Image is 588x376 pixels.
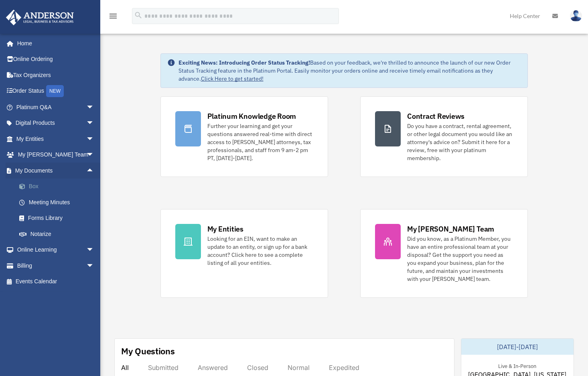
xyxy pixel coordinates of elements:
a: Order StatusNEW [6,83,106,100]
div: Looking for an EIN, want to make an update to an entity, or sign up for a bank account? Click her... [207,235,313,267]
div: Contract Reviews [407,111,464,121]
a: My [PERSON_NAME] Team Did you know, as a Platinum Member, you have an entire professional team at... [360,209,528,298]
img: User Pic [570,10,582,22]
a: Box [11,179,106,195]
div: All [121,364,129,372]
a: Online Ordering [6,51,106,67]
span: arrow_drop_down [86,147,102,163]
div: NEW [46,85,64,97]
a: Billingarrow_drop_down [6,258,106,274]
a: My Entities Looking for an EIN, want to make an update to an entity, or sign up for a bank accoun... [160,209,328,298]
a: Forms Library [11,210,106,226]
a: Online Learningarrow_drop_down [6,242,106,258]
span: arrow_drop_down [86,258,102,274]
div: Based on your feedback, we're thrilled to announce the launch of our new Order Status Tracking fe... [178,59,521,83]
a: Contract Reviews Do you have a contract, rental agreement, or other legal document you would like... [360,96,528,177]
a: Tax Organizers [6,67,106,83]
div: Closed [247,364,268,372]
a: Events Calendar [6,274,106,290]
a: Platinum Knowledge Room Further your learning and get your questions answered real-time with dire... [160,96,328,177]
a: Click Here to get started! [201,75,264,82]
a: My [PERSON_NAME] Teamarrow_drop_down [6,147,106,163]
div: Platinum Knowledge Room [207,111,296,121]
div: My Entities [207,224,243,234]
a: Meeting Minutes [11,194,106,210]
a: Platinum Q&Aarrow_drop_down [6,99,106,115]
div: My Questions [121,345,175,357]
span: arrow_drop_down [86,131,102,147]
i: search [134,11,143,20]
span: arrow_drop_down [86,99,102,116]
div: Expedited [329,364,359,372]
a: Home [6,35,102,51]
div: Further your learning and get your questions answered real-time with direct access to [PERSON_NAM... [207,122,313,162]
div: [DATE]-[DATE] [461,339,574,355]
a: My Documentsarrow_drop_up [6,163,106,179]
div: Submitted [148,364,178,372]
span: arrow_drop_down [86,115,102,132]
a: menu [108,14,118,21]
i: menu [108,11,118,21]
div: Live & In-Person [492,361,543,370]
a: Notarize [11,226,106,242]
strong: Exciting News: Introducing Order Status Tracking! [178,59,310,66]
a: My Entitiesarrow_drop_down [6,131,106,147]
div: My [PERSON_NAME] Team [407,224,494,234]
div: Do you have a contract, rental agreement, or other legal document you would like an attorney's ad... [407,122,513,162]
a: Digital Productsarrow_drop_down [6,115,106,131]
div: Did you know, as a Platinum Member, you have an entire professional team at your disposal? Get th... [407,235,513,283]
img: Anderson Advisors Platinum Portal [4,10,76,25]
span: arrow_drop_up [86,163,102,179]
div: Answered [198,364,228,372]
span: arrow_drop_down [86,242,102,258]
div: Normal [288,364,310,372]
